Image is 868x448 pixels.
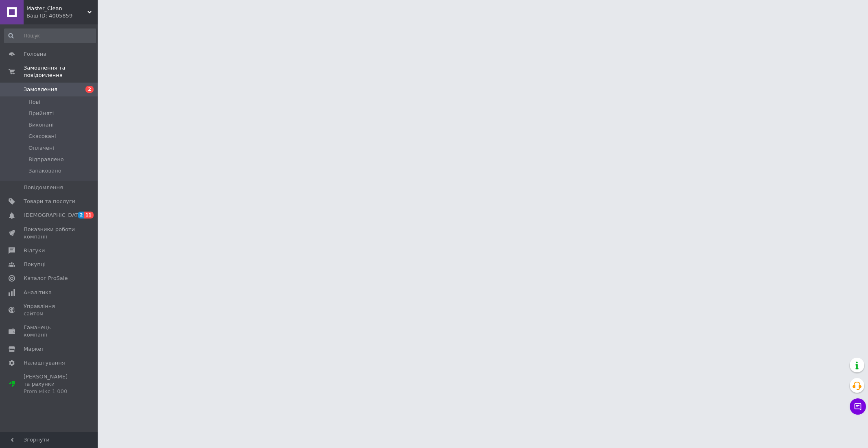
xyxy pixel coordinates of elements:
[28,133,56,140] span: Скасовані
[24,198,75,205] span: Товари та послуги
[24,388,75,395] div: Prom мікс 1 000
[24,86,57,93] span: Замовлення
[24,324,75,339] span: Гаманець компанії
[24,345,44,353] span: Маркет
[28,98,40,106] span: Нові
[24,247,45,254] span: Відгуки
[26,5,87,12] span: Master_Clean
[28,110,54,117] span: Прийняті
[24,275,68,282] span: Каталог ProSale
[28,121,54,129] span: Виконані
[24,212,84,219] span: [DEMOGRAPHIC_DATA]
[24,303,75,317] span: Управління сайтом
[4,28,96,43] input: Пошук
[26,12,98,20] div: Ваш ID: 4005859
[24,373,75,396] span: [PERSON_NAME] та рахунки
[28,167,61,175] span: Запаковано
[84,212,94,219] span: 11
[850,398,866,415] button: Чат з покупцем
[24,64,98,79] span: Замовлення та повідомлення
[28,144,54,152] span: Оплачені
[24,50,46,58] span: Головна
[24,359,65,367] span: Налаштування
[85,86,94,93] span: 2
[24,184,63,191] span: Повідомлення
[28,156,64,163] span: Відправлено
[24,261,46,268] span: Покупці
[78,212,84,219] span: 2
[24,289,52,296] span: Аналітика
[24,226,75,240] span: Показники роботи компанії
